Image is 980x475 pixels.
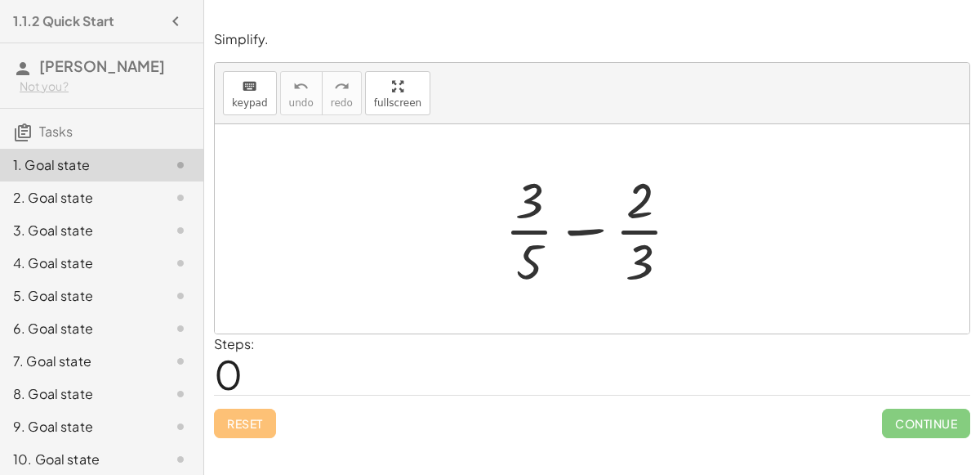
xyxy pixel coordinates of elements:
[322,71,362,115] button: redoredo
[365,71,430,115] button: fullscreen
[171,286,190,306] i: Task not started.
[214,335,255,352] label: Steps:
[13,319,145,338] div: 6. Goal state
[171,384,190,404] i: Task not started.
[13,155,145,175] div: 1. Goal state
[171,155,190,175] i: Task not started.
[13,384,145,404] div: 8. Goal state
[13,417,145,437] div: 9. Goal state
[171,319,190,338] i: Task not started.
[171,188,190,208] i: Task not started.
[13,450,145,469] div: 10. Goal state
[331,97,353,109] span: redo
[13,188,145,208] div: 2. Goal state
[171,450,190,469] i: Task not started.
[39,123,73,140] span: Tasks
[280,71,323,115] button: undoundo
[171,352,190,371] i: Task not started.
[13,352,145,371] div: 7. Goal state
[289,97,314,109] span: undo
[171,253,190,273] i: Task not started.
[39,56,165,75] span: [PERSON_NAME]
[13,11,114,31] h4: 1.1.2 Quick Start
[242,77,257,96] i: keyboard
[223,71,277,115] button: keyboardkeypad
[13,286,145,306] div: 5. Goal state
[171,417,190,437] i: Task not started.
[293,77,309,96] i: undo
[20,78,190,95] div: Not you?
[214,30,970,49] p: Simplify.
[374,97,421,109] span: fullscreen
[214,349,243,399] span: 0
[334,77,350,96] i: redo
[232,97,268,109] span: keypad
[171,221,190,240] i: Task not started.
[13,221,145,240] div: 3. Goal state
[13,253,145,273] div: 4. Goal state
